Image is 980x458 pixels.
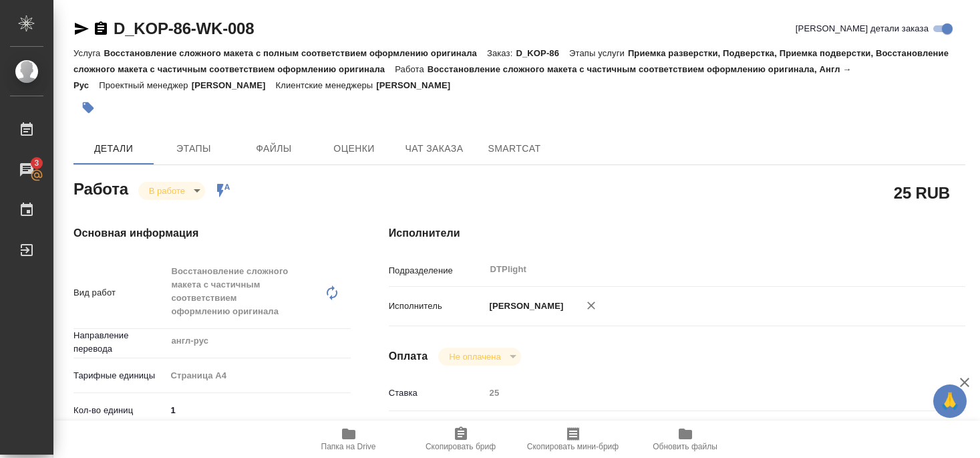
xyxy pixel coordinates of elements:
[939,387,961,415] span: 🙏
[577,291,606,320] button: Удалить исполнителя
[3,153,50,187] a: 3
[242,140,306,157] span: Файлы
[445,351,504,362] button: Не оплачена
[517,421,629,458] button: Скопировать мини-бриф
[933,384,967,418] button: 🙏
[527,442,619,451] span: Скопировать мини-бриф
[293,421,405,458] button: Папка на Drive
[166,400,351,420] input: ✎ Введи что-нибудь
[99,80,191,90] p: Проектный менеджер
[145,185,189,197] button: В работе
[114,19,254,37] a: D_KOP-86-WK-008
[73,225,335,241] h4: Основная информация
[395,64,428,74] p: Работа
[389,386,485,400] p: Ставка
[389,225,965,241] h4: Исполнители
[569,48,628,58] p: Этапы услуги
[73,64,852,90] p: Восстановление сложного макета с частичным соответствием оформлению оригинала, Англ → Рус
[894,181,950,204] h2: 25 RUB
[73,48,104,58] p: Услуга
[73,21,90,37] button: Скопировать ссылку для ЯМессенджера
[26,156,47,170] span: 3
[322,140,386,157] span: Оценки
[389,348,428,364] h4: Оплата
[73,286,166,300] p: Вид работ
[81,140,146,157] span: Детали
[162,140,226,157] span: Этапы
[389,300,485,313] p: Исполнитель
[166,364,351,387] div: Страница А4
[485,417,917,439] div: RUB
[653,442,717,451] span: Обновить файлы
[73,404,166,417] p: Кол-во единиц
[73,329,166,356] p: Направление перевода
[482,140,546,157] span: SmartCat
[485,383,917,403] input: Пустое поле
[73,93,103,122] button: Добавить тэг
[93,21,109,37] button: Скопировать ссылку
[276,80,377,90] p: Клиентские менеджеры
[321,442,376,451] span: Папка на Drive
[516,48,569,58] p: D_KOP-86
[487,48,516,58] p: Заказ:
[405,421,517,458] button: Скопировать бриф
[192,80,276,90] p: [PERSON_NAME]
[796,22,929,35] span: [PERSON_NAME] детали заказа
[104,48,487,58] p: Восстановление сложного макета с полным соответствием оформлению оригинала
[389,264,485,277] p: Подразделение
[438,348,520,366] div: В работе
[73,369,166,382] p: Тарифные единицы
[485,300,564,313] p: [PERSON_NAME]
[73,176,128,200] h2: Работа
[138,182,205,200] div: В работе
[402,140,466,157] span: Чат заказа
[376,80,460,90] p: [PERSON_NAME]
[629,421,742,458] button: Обновить файлы
[426,442,496,451] span: Скопировать бриф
